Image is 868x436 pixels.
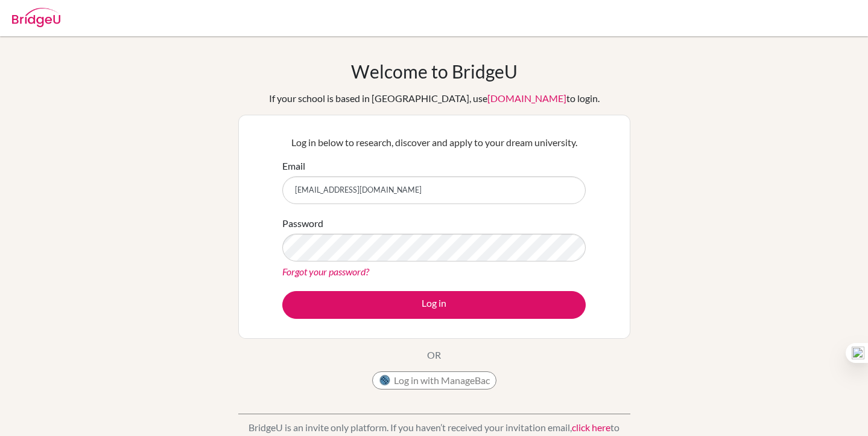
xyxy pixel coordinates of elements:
[372,371,496,390] button: Log in with ManageBac
[282,159,305,173] label: Email
[282,266,369,277] a: Forgot your password?
[282,135,586,150] p: Log in below to research, discover and apply to your dream university.
[269,91,600,106] div: If your school is based in [GEOGRAPHIC_DATA], use to login.
[487,92,566,104] a: [DOMAIN_NAME]
[572,422,610,433] a: click here
[351,60,518,82] h1: Welcome to BridgeU
[852,347,864,359] img: one_i.png
[282,291,586,319] button: Log in
[427,348,441,362] p: OR
[12,8,60,27] img: Bridge-U
[282,216,323,231] label: Password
